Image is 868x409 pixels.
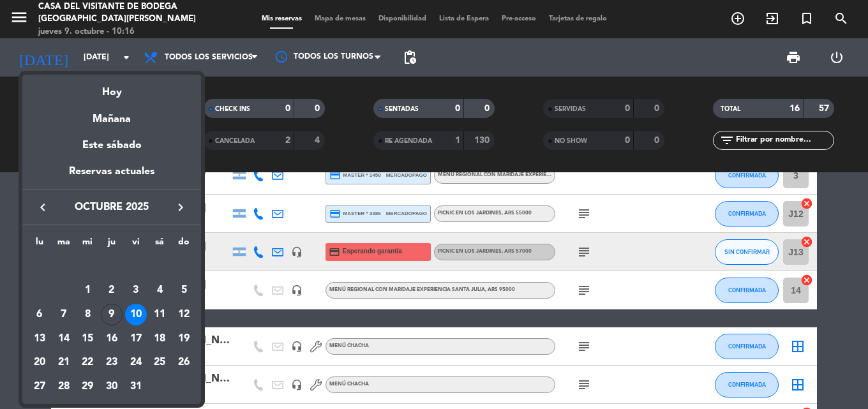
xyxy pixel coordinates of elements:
div: 16 [101,328,123,350]
div: 27 [29,376,50,398]
div: 23 [101,352,123,373]
div: 24 [125,352,147,373]
i: keyboard_arrow_right [173,200,188,215]
div: 29 [77,376,98,398]
span: octubre 2025 [54,199,169,216]
td: 15 de octubre de 2025 [75,327,100,351]
td: 20 de octubre de 2025 [27,351,52,375]
td: 18 de octubre de 2025 [148,327,172,351]
div: 26 [173,352,195,373]
div: Reservas actuales [22,163,201,190]
div: 17 [125,328,147,350]
th: sábado [148,235,172,255]
td: 21 de octubre de 2025 [52,351,76,375]
div: 21 [53,352,75,373]
td: 1 de octubre de 2025 [75,279,100,303]
div: 28 [53,376,75,398]
td: 8 de octubre de 2025 [75,302,100,327]
td: 12 de octubre de 2025 [172,302,196,327]
div: Mañana [22,101,201,128]
th: domingo [172,235,196,255]
button: keyboard_arrow_right [169,199,192,216]
div: 11 [149,304,170,325]
th: jueves [100,235,124,255]
div: Hoy [22,75,201,101]
div: 19 [173,328,195,350]
td: 11 de octubre de 2025 [148,302,172,327]
div: 20 [29,352,50,373]
div: 25 [149,352,170,373]
div: 7 [53,304,75,325]
td: 3 de octubre de 2025 [124,279,148,303]
div: 15 [77,328,98,350]
div: 4 [149,279,170,301]
div: 18 [149,328,170,350]
th: viernes [124,235,148,255]
td: 22 de octubre de 2025 [75,351,100,375]
td: 4 de octubre de 2025 [148,279,172,303]
td: 2 de octubre de 2025 [100,279,124,303]
div: 14 [53,328,75,350]
td: 30 de octubre de 2025 [100,375,124,399]
td: 6 de octubre de 2025 [27,302,52,327]
td: 5 de octubre de 2025 [172,279,196,303]
td: 13 de octubre de 2025 [27,327,52,351]
div: 12 [173,304,195,325]
td: 25 de octubre de 2025 [148,351,172,375]
div: 22 [77,352,98,373]
td: 10 de octubre de 2025 [124,302,148,327]
td: 19 de octubre de 2025 [172,327,196,351]
td: 27 de octubre de 2025 [27,375,52,399]
div: 30 [101,376,123,398]
td: 16 de octubre de 2025 [100,327,124,351]
button: keyboard_arrow_left [31,199,54,216]
td: 14 de octubre de 2025 [52,327,76,351]
i: keyboard_arrow_left [35,200,50,215]
th: lunes [27,235,52,255]
div: 31 [125,376,147,398]
td: 28 de octubre de 2025 [52,375,76,399]
div: 1 [77,279,98,301]
div: 10 [125,304,147,325]
div: 9 [101,304,123,325]
td: 9 de octubre de 2025 [100,302,124,327]
td: 26 de octubre de 2025 [172,351,196,375]
td: 24 de octubre de 2025 [124,351,148,375]
div: Este sábado [22,128,201,163]
div: 6 [29,304,50,325]
div: 8 [77,304,98,325]
th: miércoles [75,235,100,255]
td: 23 de octubre de 2025 [100,351,124,375]
div: 13 [29,328,50,350]
div: 5 [173,279,195,301]
div: 2 [101,279,123,301]
td: 7 de octubre de 2025 [52,302,76,327]
td: 31 de octubre de 2025 [124,375,148,399]
td: OCT. [27,255,196,279]
th: martes [52,235,76,255]
td: 29 de octubre de 2025 [75,375,100,399]
td: 17 de octubre de 2025 [124,327,148,351]
div: 3 [125,279,147,301]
